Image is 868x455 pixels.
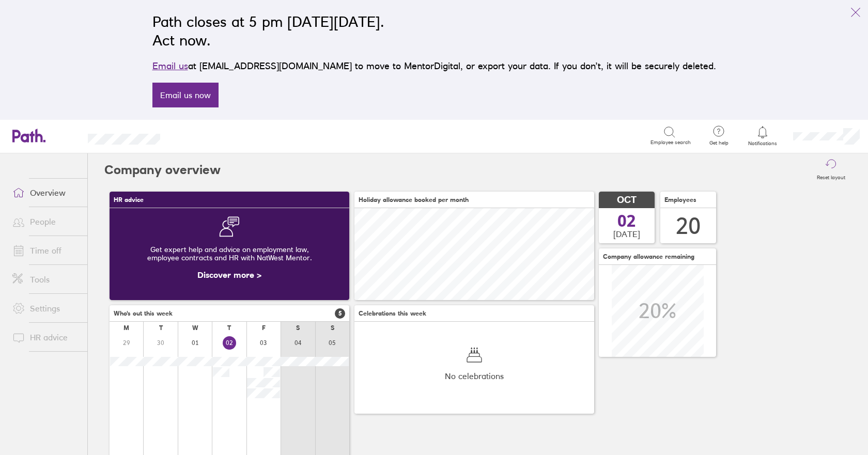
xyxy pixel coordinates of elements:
a: Settings [4,298,87,319]
span: No celebrations [445,371,504,381]
div: Search [188,131,214,140]
span: Get help [702,140,736,146]
h2: Path closes at 5 pm [DATE][DATE]. Act now. [152,12,716,50]
a: Tools [4,269,87,290]
div: T [159,324,163,332]
a: HR advice [4,327,87,348]
span: Company allowance remaining [603,253,694,260]
span: 5 [335,308,345,319]
a: People [4,211,87,232]
div: Get expert help and advice on employment law, employee contracts and HR with NatWest Mentor. [118,237,341,270]
span: OCT [617,195,637,206]
span: Celebrations this week [359,310,426,317]
div: T [227,324,231,332]
div: M [123,324,129,332]
span: Employee search [650,139,691,146]
div: 20 [676,213,701,239]
div: F [262,324,266,332]
div: W [192,324,198,332]
a: Discover more > [197,270,261,280]
span: Holiday allowance booked per month [359,196,469,203]
div: S [331,324,334,332]
a: Time off [4,240,87,261]
span: [DATE] [613,229,640,239]
a: Overview [4,182,87,203]
span: Notifications [746,140,780,147]
div: S [296,324,300,332]
p: at [EMAIL_ADDRESS][DOMAIN_NAME] to move to MentorDigital, or export your data. If you don’t, it w... [152,59,716,73]
span: Who's out this week [114,310,173,317]
button: Reset layout [811,153,851,186]
span: Employees [664,196,696,203]
a: Email us [152,60,188,71]
label: Reset layout [811,171,851,181]
span: HR advice [114,196,144,203]
span: 02 [617,213,636,229]
a: Email us now [152,83,219,107]
h2: Company overview [104,153,221,186]
a: Notifications [746,125,780,147]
